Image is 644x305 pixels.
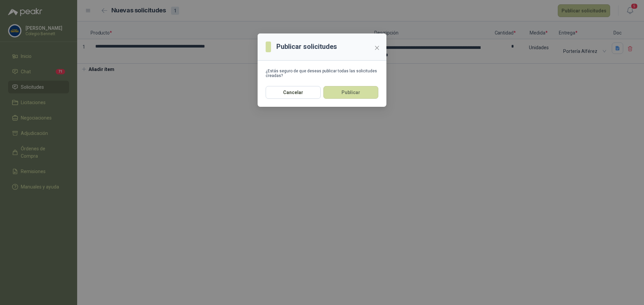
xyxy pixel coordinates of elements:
[374,45,380,51] span: close
[276,42,337,52] h3: Publicar solicitudes
[372,43,382,53] button: Close
[323,86,378,99] button: Publicar
[266,69,378,78] div: ¿Estás seguro de que deseas publicar todas las solicitudes creadas?
[266,86,321,99] button: Cancelar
